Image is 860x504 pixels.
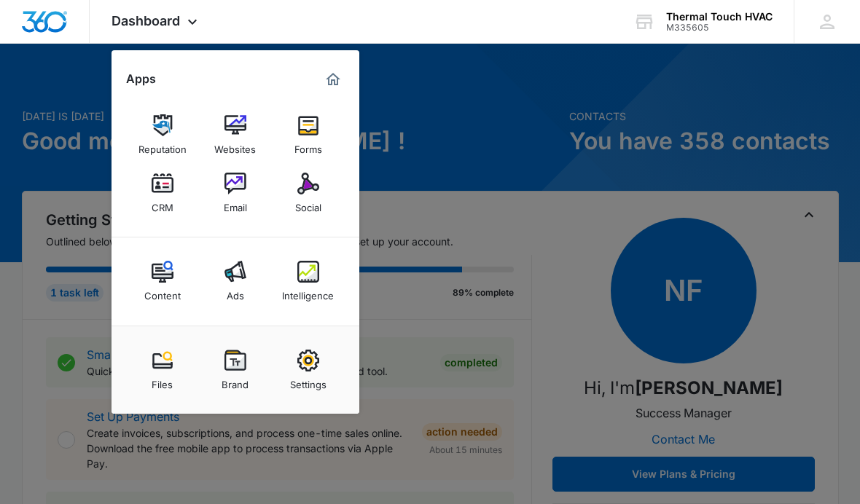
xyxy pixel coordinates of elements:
div: account name [666,11,773,23]
a: Content [135,253,190,309]
a: Social [281,165,336,221]
a: Forms [281,107,336,162]
div: Forms [294,136,322,155]
a: Settings [281,342,336,398]
span: Dashboard [112,13,180,28]
a: CRM [135,165,190,221]
a: Intelligence [281,253,336,309]
a: Brand [208,342,263,398]
div: account id [666,23,773,33]
div: Email [224,194,247,213]
div: Brand [222,371,249,390]
div: Ads [227,283,244,302]
div: CRM [152,194,173,213]
div: Settings [290,371,327,390]
div: Content [144,283,181,302]
div: Files [152,371,173,390]
div: Intelligence [282,283,334,302]
a: Marketing 360® Dashboard [321,68,345,91]
a: Websites [208,107,263,162]
h2: Apps [126,72,156,86]
div: Social [295,194,321,213]
a: Files [135,342,190,398]
a: Ads [208,253,263,309]
a: Email [208,165,263,221]
div: Reputation [138,136,187,155]
a: Reputation [135,107,190,162]
div: Websites [214,136,256,155]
